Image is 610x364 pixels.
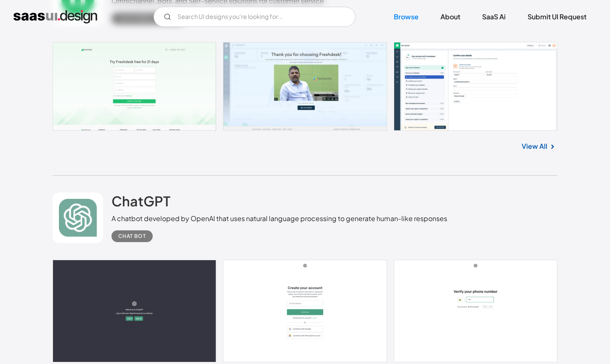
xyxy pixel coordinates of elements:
[517,8,597,26] a: Submit UI Request
[430,8,470,26] a: About
[522,141,547,151] a: View All
[154,7,355,27] form: Email Form
[154,7,355,27] input: Search UI designs you're looking for...
[111,214,447,224] div: A chatbot developed by OpenAI that uses natural language processing to generate human-like responses
[472,8,516,26] a: SaaS Ai
[111,193,170,209] h2: ChatGPT
[384,8,429,26] a: Browse
[118,231,146,241] div: Chat Bot
[111,193,170,214] a: ChatGPT
[13,10,97,24] a: home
